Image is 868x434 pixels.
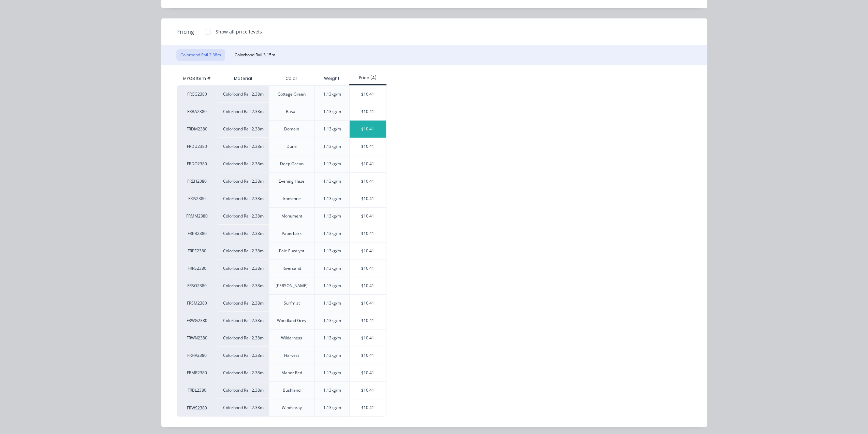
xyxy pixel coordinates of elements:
[319,70,345,87] div: Weight
[350,155,386,172] div: $10.41
[282,265,301,271] div: Riversand
[323,91,341,97] div: 1.13kg/m
[177,329,218,347] div: FRWN2380
[281,335,302,341] div: Wilderness
[323,265,341,271] div: 1.13kg/m
[323,318,341,324] div: 1.13kg/m
[280,70,303,87] div: Color
[323,230,341,237] div: 1.13kg/m
[323,248,341,254] div: 1.13kg/m
[284,352,299,359] div: Harvest
[177,277,218,294] div: FRSG2380
[177,72,218,85] div: MYOB Item #
[177,399,218,417] div: FRWS2380
[350,138,386,155] div: $10.41
[350,312,386,329] div: $10.41
[350,173,386,190] div: $10.41
[280,161,304,167] div: Deep Ocean
[218,399,269,417] div: Colorbond Rail 2.38m
[283,387,300,393] div: Bushland
[218,242,269,260] div: Colorbond Rail 2.38m
[218,155,269,172] div: Colorbond Rail 2.38m
[323,213,341,219] div: 1.13kg/m
[216,28,262,35] div: Show all price levels
[286,109,298,115] div: Basalt
[284,300,300,306] div: Surfmist
[350,295,386,312] div: $10.41
[350,225,386,242] div: $10.41
[177,312,218,329] div: FRWG2380
[218,347,269,364] div: Colorbond Rail 2.38m
[323,405,341,411] div: 1.13kg/m
[278,91,306,97] div: Cottage Green
[350,190,386,207] div: $10.41
[286,143,297,150] div: Dune
[177,225,218,242] div: FRPB2380
[350,242,386,260] div: $10.41
[231,49,279,61] button: Colorbond Rail 3.15m
[279,178,305,184] div: Evening Haze
[350,260,386,277] div: $10.41
[176,28,194,36] span: Pricing
[218,103,269,120] div: Colorbond Rail 2.38m
[218,329,269,347] div: Colorbond Rail 2.38m
[279,248,304,254] div: Pale Eucalypt
[323,335,341,341] div: 1.13kg/m
[350,382,386,399] div: $10.41
[323,283,341,289] div: 1.13kg/m
[177,120,218,138] div: FRDM2380
[350,399,386,416] div: $10.41
[218,85,269,103] div: Colorbond Rail 2.38m
[218,312,269,329] div: Colorbond Rail 2.38m
[350,277,386,294] div: $10.41
[350,364,386,381] div: $10.41
[276,283,308,289] div: [PERSON_NAME]
[350,208,386,225] div: $10.41
[323,178,341,184] div: 1.13kg/m
[218,172,269,190] div: Colorbond Rail 2.38m
[323,300,341,306] div: 1.13kg/m
[218,294,269,312] div: Colorbond Rail 2.38m
[323,387,341,393] div: 1.13kg/m
[323,143,341,150] div: 1.13kg/m
[218,364,269,381] div: Colorbond Rail 2.38m
[177,381,218,399] div: FRBL2380
[218,260,269,277] div: Colorbond Rail 2.38m
[176,49,225,61] button: Colorbond Rail 2.38m
[323,352,341,359] div: 1.13kg/m
[350,86,386,103] div: $10.41
[350,103,386,120] div: $10.41
[323,196,341,202] div: 1.13kg/m
[350,347,386,364] div: $10.41
[218,277,269,294] div: Colorbond Rail 2.38m
[177,364,218,381] div: FRMR2380
[277,318,306,324] div: Woodland Grey
[177,155,218,172] div: FRDO2380
[349,75,386,81] div: Price (A)
[282,405,302,411] div: Windspray
[177,172,218,190] div: FREH2380
[350,121,386,138] div: $10.41
[284,126,299,132] div: Domain
[350,330,386,347] div: $10.41
[177,294,218,312] div: FRSM2380
[323,126,341,132] div: 1.13kg/m
[218,225,269,242] div: Colorbond Rail 2.38m
[281,213,302,219] div: Monument
[177,260,218,277] div: FRRS2380
[281,370,302,376] div: Manor Red
[218,381,269,399] div: Colorbond Rail 2.38m
[177,347,218,364] div: FRHV2380
[177,85,218,103] div: FRCG2380
[177,207,218,225] div: FRMM2380
[177,103,218,120] div: FRBA2380
[218,138,269,155] div: Colorbond Rail 2.38m
[218,72,269,85] div: Material
[323,161,341,167] div: 1.13kg/m
[218,207,269,225] div: Colorbond Rail 2.38m
[177,242,218,260] div: FRPE2380
[282,230,301,237] div: Paperbark
[218,120,269,138] div: Colorbond Rail 2.38m
[177,138,218,155] div: FRDU2380
[323,370,341,376] div: 1.13kg/m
